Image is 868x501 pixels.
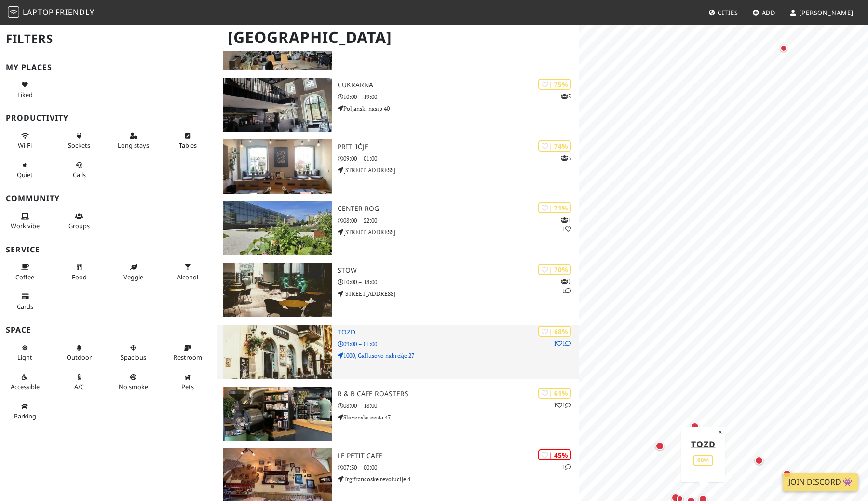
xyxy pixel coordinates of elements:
h3: Space [6,325,211,334]
span: Liked [17,90,33,99]
a: [PERSON_NAME] [786,4,857,21]
h3: Service [6,245,211,254]
button: Cards [6,289,44,314]
span: Cities [718,8,738,17]
span: Accessible [11,382,40,391]
h3: R & B Cafe Roasters [338,390,579,398]
div: Map marker [753,454,765,467]
p: 07:30 – 00:00 [338,463,579,472]
span: Work-friendly tables [179,141,197,150]
a: R & B Cafe Roasters | 61% 11 R & B Cafe Roasters 08:00 – 18:00 Slovenska cesta 47 [217,387,579,441]
h2: Filters [6,24,211,54]
span: Credit cards [17,302,33,311]
p: 1000, Gallusovo nabrežje 27 [338,351,579,360]
h3: My Places [6,63,211,72]
p: 1 1 [561,277,571,295]
button: Alcohol [169,259,207,285]
div: | 45% [538,449,571,460]
img: R & B Cafe Roasters [223,387,332,441]
p: Trg francoske revolucije 4 [338,474,579,484]
button: Light [6,340,44,365]
p: 09:00 – 01:00 [338,339,579,348]
span: Quiet [17,170,33,179]
h3: Stow [338,266,579,275]
span: Add [762,8,776,17]
p: 09:00 – 01:00 [338,154,579,163]
p: [STREET_ADDRESS] [338,227,579,237]
div: | 68% [538,326,571,337]
button: Tables [169,128,207,153]
div: Map marker [653,440,666,452]
button: Close popup [716,427,725,437]
a: Stow | 70% 11 Stow 10:00 – 18:00 [STREET_ADDRESS] [217,263,579,317]
button: Groups [60,209,99,234]
span: Food [72,273,87,281]
p: 1 1 [561,215,571,234]
span: People working [11,222,40,230]
h3: Cukrarna [338,81,579,89]
a: Pritličje | 74% 3 Pritličje 09:00 – 01:00 [STREET_ADDRESS] [217,139,579,194]
p: 10:00 – 19:00 [338,92,579,101]
span: Stable Wi-Fi [18,141,32,150]
span: Restroom [174,353,202,362]
button: Parking [6,399,44,424]
div: 68% [693,455,713,466]
p: 3 [561,153,571,163]
span: Air conditioned [74,382,84,391]
span: Outdoor area [67,353,92,362]
div: Map marker [778,42,789,54]
h1: [GEOGRAPHIC_DATA] [220,24,577,51]
img: Cukrarna [223,78,332,132]
p: [STREET_ADDRESS] [338,289,579,298]
span: Power sockets [68,141,90,150]
div: | 70% [538,264,571,275]
span: Veggie [123,273,143,281]
p: [STREET_ADDRESS] [338,166,579,175]
button: Work vibe [6,209,44,234]
img: Pritličje [223,139,332,194]
button: No smoke [114,369,153,395]
button: A/C [60,369,99,395]
p: Poljanski nasip 40 [338,104,579,113]
a: Add [748,4,780,21]
img: Center Rog [223,201,332,255]
button: Calls [60,157,99,183]
img: Stow [223,263,332,317]
p: 3 [561,92,571,101]
button: Spacious [114,340,153,365]
button: Wi-Fi [6,128,44,153]
a: Cukrarna | 75% 3 Cukrarna 10:00 – 19:00 Poljanski nasip 40 [217,78,579,132]
p: 10:00 – 18:00 [338,278,579,287]
a: Center Rog | 71% 11 Center Rog 08:00 – 22:00 [STREET_ADDRESS] [217,201,579,255]
span: Alcohol [177,273,198,281]
span: Long stays [118,141,149,150]
div: Map marker [689,420,701,433]
p: 1 [562,462,571,472]
img: LaptopFriendly [8,6,19,18]
button: Sockets [60,128,99,153]
h3: Productivity [6,113,211,123]
span: Friendly [55,7,94,17]
h3: Le Petit Cafe [338,452,579,460]
div: Map marker [781,468,793,480]
button: Outdoor [60,340,99,365]
span: Coffee [15,273,34,281]
a: Tozd | 68% 11 Tozd 09:00 – 01:00 1000, Gallusovo nabrežje 27 [217,325,579,379]
span: Smoke free [119,382,148,391]
span: Laptop [23,7,54,17]
h3: Tozd [338,328,579,336]
h3: Center Rog [338,205,579,213]
span: Group tables [68,222,90,230]
button: Restroom [169,340,207,365]
a: Cities [705,4,742,21]
h3: Community [6,194,211,203]
img: Tozd [223,325,332,379]
p: 1 1 [554,401,571,410]
a: Tozd [691,438,716,449]
div: | 75% [538,79,571,90]
div: | 61% [538,388,571,399]
p: Slovenska cesta 47 [338,413,579,422]
button: Long stays [114,128,153,153]
button: Quiet [6,157,44,183]
button: Accessible [6,369,44,395]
